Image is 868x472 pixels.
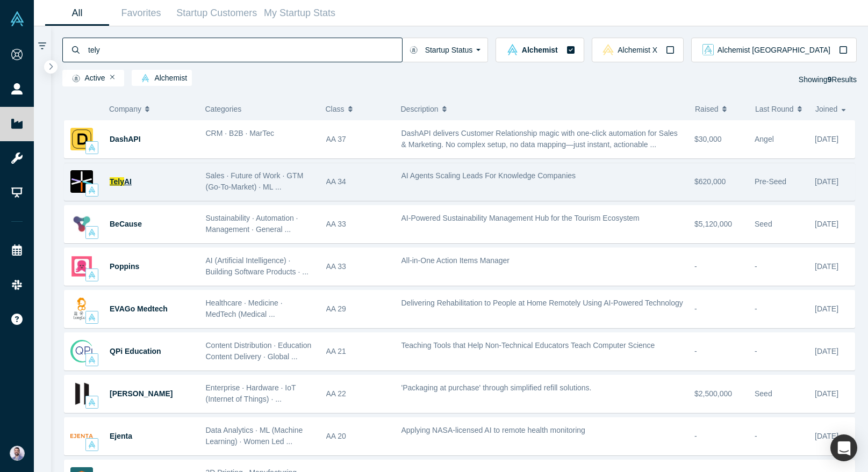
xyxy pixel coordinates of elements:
[401,426,585,434] span: Applying NASA-licensed AI to remote health monitoring
[205,105,242,113] span: Categories
[694,347,697,355] span: -
[88,271,96,279] img: alchemist Vault Logo
[206,171,304,191] span: Sales · Future of Work · GTM (Go-To-Market) · ML ...
[137,74,187,83] span: Alchemist
[88,229,96,236] img: alchemist Vault Logo
[70,340,92,362] img: QPi Education's Logo
[206,129,275,137] span: CRM · B2B · MarTec
[755,262,757,271] span: -
[755,135,774,143] span: Angel
[815,98,837,120] span: Joined
[326,291,390,328] div: AA 29
[602,44,614,55] img: alchemistx Vault Logo
[326,98,384,120] button: Class
[755,347,757,355] span: -
[401,256,510,265] span: All-in-One Action Items Manager
[110,177,132,186] a: TelyAI
[755,304,757,313] span: -
[815,98,849,120] button: Joined
[694,432,697,440] span: -
[401,383,592,392] span: 'Packaging at purchase' through simplified refill solutions.
[326,163,390,200] div: AA 34
[206,214,298,234] span: Sustainability · Automation · Management · General ...
[70,255,93,278] img: Poppins's Logo
[109,98,188,120] button: Company
[206,256,309,276] span: AI (Artificial Intelligence) · Building Software Products · ...
[206,341,312,361] span: Content Distribution · Education Content Delivery · Global ...
[828,75,832,84] strong: 9
[401,299,683,307] span: Delivering Rehabilitation to People at Home Remotely Using AI-Powered Technology
[173,1,261,26] a: Startup Customers
[110,432,132,440] a: Ejenta
[694,220,732,228] span: $5,120,000
[88,186,96,194] img: alchemist Vault Logo
[326,121,390,158] div: AA 37
[88,356,96,364] img: alchemist Vault Logo
[110,135,141,143] span: DashAPI
[401,98,684,120] button: Description
[694,135,722,143] span: $30,000
[109,1,173,26] a: Favorites
[261,1,339,26] a: My Startup Stats
[815,432,838,440] span: [DATE]
[110,177,124,186] span: Tely
[815,389,838,398] span: [DATE]
[88,314,96,321] img: alchemist Vault Logo
[401,341,655,350] span: Teaching Tools that Help Non-Technical Educators Teach Computer Science
[755,98,804,120] button: Last Round
[702,44,714,55] img: alchemist_aj Vault Logo
[326,418,390,455] div: AA 20
[815,135,838,143] span: [DATE]
[10,11,25,26] img: Alchemist Vault Logo
[110,262,139,271] a: Poppins
[70,382,93,405] img: Purcell's Logo
[815,304,838,313] span: [DATE]
[70,425,93,447] img: Ejenta's Logo
[141,74,149,82] img: alchemist Vault Logo
[110,304,168,313] a: EVAGo Medtech
[88,144,96,151] img: alchemist Vault Logo
[10,446,25,461] img: Sam Jadali's Account
[326,98,345,120] span: Class
[694,177,726,186] span: $620,000
[694,389,732,398] span: $2,500,000
[72,74,80,83] img: Startup status
[70,128,93,150] img: DashAPI's Logo
[695,98,744,120] button: Raised
[110,389,173,398] span: [PERSON_NAME]
[326,206,390,243] div: AA 33
[496,38,584,62] button: alchemist Vault LogoAlchemist
[410,46,418,54] img: Startup status
[326,333,390,370] div: AA 21
[799,75,857,84] span: Showing Results
[755,432,757,440] span: -
[402,38,489,62] button: Startup Status
[755,98,794,120] span: Last Round
[87,37,402,62] input: Search by company name, class, customer, one-liner or category
[695,98,719,120] span: Raised
[592,38,684,62] button: alchemistx Vault LogoAlchemist X
[88,441,96,448] img: alchemist Vault Logo
[109,98,141,120] span: Company
[88,398,96,406] img: alchemist Vault Logo
[110,347,161,355] span: QPi Education
[206,426,303,446] span: Data Analytics · ML (Machine Learning) · Women Led ...
[74,297,90,320] img: EVAGo Medtech's Logo
[718,46,830,54] span: Alchemist [GEOGRAPHIC_DATA]
[815,262,838,271] span: [DATE]
[401,98,439,120] span: Description
[326,248,390,285] div: AA 33
[110,74,115,81] button: Remove Filter
[124,177,132,186] span: AI
[755,220,772,228] span: Seed
[110,220,142,228] a: BeCause
[815,177,838,186] span: [DATE]
[401,214,640,222] span: AI-Powered Sustainability Management Hub for the Tourism Ecosystem
[70,170,93,193] img: Tely AI's Logo
[815,220,838,228] span: [DATE]
[522,46,558,54] span: Alchemist
[45,1,109,26] a: All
